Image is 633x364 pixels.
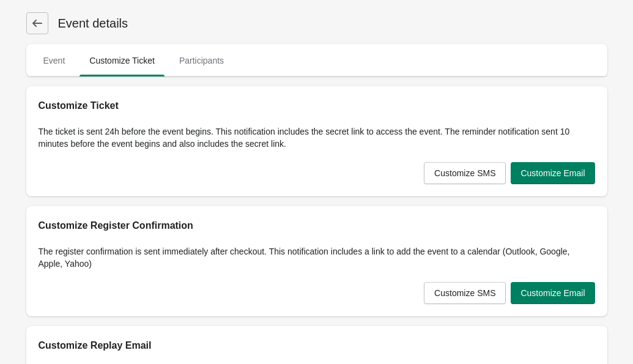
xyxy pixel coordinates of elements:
[34,50,75,72] span: Event
[48,15,128,32] h1: Event details
[434,168,495,178] span: Customize SMS
[511,282,594,304] button: Customize Email
[39,338,595,353] h2: Customize Replay Email
[80,50,165,72] span: Customize Ticket
[520,168,585,178] span: Customize Email
[511,162,594,184] button: Customize Email
[520,288,585,298] span: Customize Email
[424,282,506,304] button: Customize SMS
[424,162,506,184] button: Customize SMS
[434,288,495,298] span: Customize SMS
[39,245,595,270] p: The register confirmation is sent immediately after checkout. This notification includes a link t...
[39,98,595,113] h2: Customize Ticket
[39,218,595,233] h2: Customize Register Confirmation
[39,125,595,150] p: The ticket is sent 24h before the event begins. This notification includes the secret link to acc...
[169,50,234,72] span: Participants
